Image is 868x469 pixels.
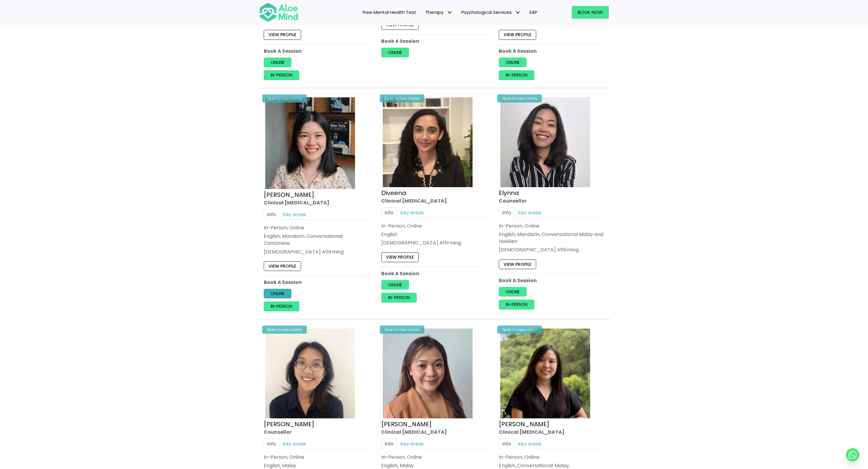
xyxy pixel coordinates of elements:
a: View profile [499,259,536,269]
div: [DEMOGRAPHIC_DATA] Affirming [499,246,604,253]
div: Open to new clients [497,94,542,102]
span: EAP [530,9,537,15]
a: Key areas [279,438,310,449]
a: Key areas [397,438,427,449]
div: Clinical [MEDICAL_DATA] [381,197,487,204]
a: Online [264,289,291,298]
p: Book A Session [381,270,487,277]
p: Book A Session [381,38,487,45]
img: Hanna Clinical Psychologist [383,329,473,418]
a: Info [264,209,279,220]
a: Key areas [279,209,310,220]
nav: Menu [306,6,542,19]
a: In-person [381,293,417,302]
div: Open to new clients [262,326,307,334]
div: In-Person, Online [264,454,369,461]
a: In-person [499,300,534,309]
a: In-person [264,71,299,80]
a: TherapyTherapy: submenu [421,6,457,19]
span: Free Mental Health Test [363,9,416,15]
div: Open to new clients [262,94,307,102]
p: English, Mandarin, Conversational Cantonese [264,233,369,247]
a: Info [381,438,397,449]
a: View profile [264,261,301,271]
a: View profile [499,30,536,40]
div: [DEMOGRAPHIC_DATA] Affirming [264,248,369,255]
a: [PERSON_NAME] [264,420,314,428]
a: [PERSON_NAME] [264,190,314,199]
a: Book Now [572,6,609,19]
a: Psychological ServicesPsychological Services: submenu [457,6,525,19]
a: Info [499,438,514,449]
a: In-person [264,301,299,311]
div: Open to new clients [380,326,424,334]
p: English, Mandarin, Conversational Malay and Hokkien [499,231,604,245]
div: In-Person, Online [499,222,604,229]
a: [PERSON_NAME] [381,420,432,428]
div: Clinical [MEDICAL_DATA] [381,428,487,435]
p: English [381,231,487,238]
img: Elynna Counsellor [500,97,590,187]
p: Book A Session [499,48,604,55]
a: Info [381,207,397,218]
span: Psychological Services [461,9,520,15]
a: Key areas [397,207,427,218]
a: Online [381,48,409,57]
a: Online [499,58,527,67]
div: Clinical [MEDICAL_DATA] [499,428,604,435]
a: [PERSON_NAME] [499,420,549,428]
p: Book A Session [264,48,369,55]
a: Online [499,287,527,297]
div: Open to new clients [380,94,424,102]
a: Info [499,207,514,218]
p: English, Malay [264,462,369,469]
span: Psychological Services: submenu [513,8,522,17]
a: Online [264,58,291,67]
p: Book A Session [264,279,369,286]
a: Info [264,438,279,449]
a: Free Mental Health Test [358,6,421,19]
span: Therapy [425,9,452,15]
a: Elynna [499,188,519,197]
p: Book A Session [499,277,604,284]
div: In-Person, Online [264,224,369,231]
div: Counsellor [264,428,369,435]
div: In-Person, Online [499,454,604,461]
img: Hooi ting Clinical Psychologist [500,329,590,418]
img: Aloe mind Logo [259,2,298,22]
img: Chen-Wen-profile-photo [265,97,355,189]
div: In-Person, Online [381,454,487,461]
span: Therapy: submenu [445,8,454,17]
a: Key areas [514,438,545,449]
p: English, Malay [381,462,487,469]
div: Open to new clients [497,326,542,334]
img: Emelyne Counsellor [265,329,355,418]
span: Book Now [578,9,603,15]
a: Diveena [381,188,406,197]
a: View profile [381,252,419,262]
a: Online [381,280,409,290]
div: Counsellor [499,197,604,204]
div: Clinical [MEDICAL_DATA] [264,199,369,206]
a: In-person [499,71,534,80]
a: EAP [525,6,542,19]
img: IMG_1660 – Diveena Nair [383,97,473,187]
div: In-Person, Online [381,222,487,229]
a: Whatsapp [846,448,859,461]
a: Key areas [514,207,545,218]
a: View profile [264,30,301,40]
div: [DEMOGRAPHIC_DATA] Affirming [381,239,487,246]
